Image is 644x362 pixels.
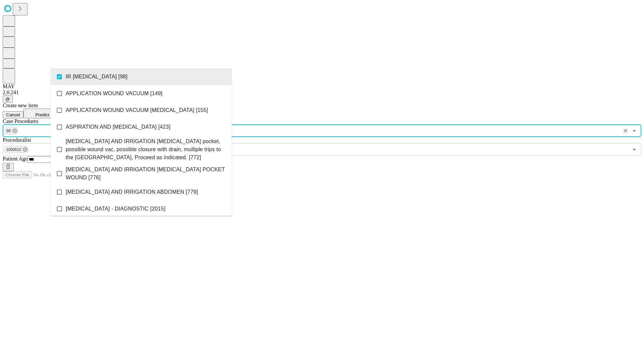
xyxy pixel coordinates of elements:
[66,188,198,196] span: [MEDICAL_DATA] AND IRRIGATION ABDOMEN [779]
[66,205,165,213] span: [MEDICAL_DATA] - DIAGNOSTIC [2015]
[3,96,13,103] button: @
[66,89,162,98] span: APPLICATION WOUND VACUUM [149]
[630,126,639,135] button: Close
[4,145,29,154] div: 1000512
[5,97,10,102] span: @
[3,103,38,108] span: Create new item
[66,106,208,114] span: APPLICATION WOUND VACUUM [MEDICAL_DATA] [155]
[35,112,49,117] span: Predict
[3,156,28,162] span: Patient Age
[66,166,226,182] span: [MEDICAL_DATA] AND IRRIGATION [MEDICAL_DATA] POCKET WOUND [776]
[4,127,19,135] div: 98
[66,123,170,131] span: ASPIRATION AND [MEDICAL_DATA] [423]
[3,89,641,96] div: 2.0.241
[3,137,31,143] span: Proceduralist
[3,111,23,118] button: Cancel
[66,137,226,162] span: [MEDICAL_DATA] AND IRRIGATION [MEDICAL_DATA] pocket, possible wound vac, possible closure with dr...
[6,112,20,117] span: Cancel
[23,109,54,118] button: Predict
[66,73,127,81] span: IR [MEDICAL_DATA] [98]
[621,126,630,135] button: Clear
[4,127,13,135] span: 98
[4,146,24,154] span: 1000512
[3,118,38,124] span: Scheduled Procedure
[3,83,641,89] div: MAY
[630,145,639,154] button: Open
